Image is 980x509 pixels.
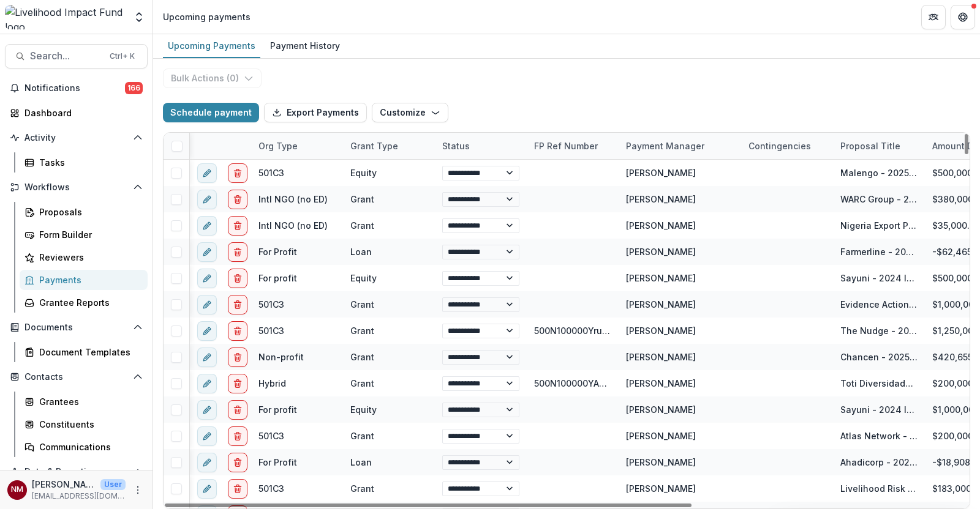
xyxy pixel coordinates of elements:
div: Equity [350,272,377,284]
a: Dashboard [5,103,148,123]
button: Open Data & Reporting [5,462,148,481]
img: Livelihood Impact Fund logo [5,5,126,29]
div: FP Ref Number [527,133,619,159]
div: Grant [350,482,374,495]
div: Contingencies [741,133,833,159]
div: Grant [350,298,374,311]
div: For profit [258,403,297,416]
button: Open Activity [5,128,148,147]
button: More [130,483,145,497]
div: Contingencies [741,139,818,152]
div: Grant [350,219,374,232]
button: Search... [5,44,148,69]
div: Proposal Title [833,133,925,159]
a: Payments [20,270,148,290]
div: Intl NGO (no ED) [258,193,328,206]
button: edit [197,163,217,183]
button: edit [197,269,217,288]
p: [EMAIL_ADDRESS][DOMAIN_NAME] [32,491,126,502]
a: Communications [20,437,148,457]
div: [PERSON_NAME] [626,351,696,363]
button: Open Contacts [5,367,148,387]
a: Form Builder [20,225,148,245]
a: Payment History [265,34,345,58]
a: Document Templates [20,342,148,362]
a: Grantee Reports [20,292,148,313]
div: Ctrl + K [107,50,137,63]
div: 500N100000YAzoGIAT [534,377,611,390]
div: Ahadicorp - 2024 Loan [840,456,918,469]
div: Equity [350,166,377,179]
button: delete [228,400,247,420]
div: Malengo - 2025 Investment [840,166,918,179]
button: Open Documents [5,318,148,337]
div: Loan [350,245,372,258]
div: [PERSON_NAME] [626,219,696,232]
div: Payment Manager [619,133,741,159]
div: Grant [350,324,374,337]
div: Dashboard [24,106,138,119]
p: [PERSON_NAME] [32,478,96,491]
div: WARC Group - 2025 Investment [840,193,918,206]
button: delete [228,347,247,367]
button: delete [228,190,247,209]
div: Chancen - 2025 USAID Funding Gap [840,351,918,363]
div: Grant [350,193,374,206]
div: [PERSON_NAME] [626,429,696,442]
div: [PERSON_NAME] [626,272,696,284]
div: Equity [350,403,377,416]
div: Grantees [39,395,138,408]
div: Farmerline - 2024 Loan [840,245,918,258]
button: edit [197,479,217,499]
div: Status [435,133,527,159]
span: Documents [24,322,128,333]
button: Partners [921,5,946,29]
div: Grant Type [343,133,435,159]
button: edit [197,216,217,236]
span: Contacts [24,372,128,382]
button: delete [228,321,247,341]
div: Nigeria Export Promotion Council - 2025 GTKY [840,219,918,232]
div: Payment History [265,37,345,54]
div: 501C3 [258,429,284,442]
button: delete [228,479,247,499]
button: delete [228,374,247,393]
div: 501C3 [258,166,284,179]
button: delete [228,216,247,236]
span: Notifications [24,83,125,94]
div: Grant [350,429,374,442]
span: Workflows [24,182,128,193]
div: The Nudge - 2024-26 Grant [840,324,918,337]
button: delete [228,269,247,288]
span: 166 [125,82,143,94]
div: [PERSON_NAME] [626,403,696,416]
a: Grantees [20,392,148,412]
div: [PERSON_NAME] [626,482,696,495]
button: edit [197,426,217,446]
button: delete [228,453,247,472]
div: Payments [39,273,138,286]
div: Sayuni - 2024 Investment [840,403,918,416]
div: Org type [251,133,343,159]
div: Constituents [39,418,138,431]
button: delete [228,295,247,314]
div: [PERSON_NAME] [626,245,696,258]
div: [PERSON_NAME] [626,298,696,311]
a: Constituents [20,414,148,434]
div: Form Builder [39,228,138,241]
div: Livelihood Risk Pool Contribution 2024-27 [840,482,918,495]
a: Reviewers [20,247,148,267]
button: Notifications166 [5,78,148,98]
button: Open entity switcher [130,5,148,29]
div: Proposals [39,206,138,218]
div: 500N100000YruzmIAB [534,324,611,337]
a: Upcoming Payments [163,34,260,58]
button: edit [197,190,217,209]
button: Bulk Actions (0) [163,69,262,88]
button: edit [197,295,217,314]
a: Proposals [20,202,148,222]
div: [PERSON_NAME] [626,377,696,390]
